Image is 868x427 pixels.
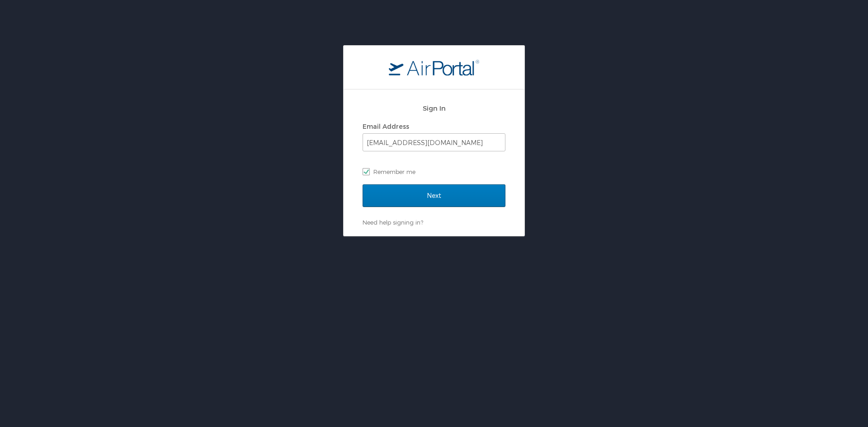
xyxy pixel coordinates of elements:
input: Next [363,184,505,207]
h2: Sign In [363,103,505,113]
label: Email Address [363,122,409,130]
img: logo [389,59,479,75]
a: Need help signing in? [363,219,423,226]
label: Remember me [363,165,505,178]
